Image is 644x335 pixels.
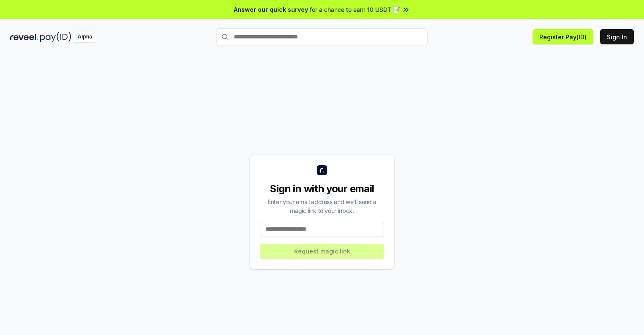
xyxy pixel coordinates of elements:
div: Enter your email address and we’ll send a magic link to your inbox. [260,197,384,215]
div: Sign in with your email [260,182,384,196]
button: Register Pay(ID) [533,29,593,44]
img: logo_small [317,165,327,175]
img: pay_id [40,32,71,42]
span: Answer our quick survey [234,5,308,14]
img: reveel_dark [10,32,38,42]
span: for a chance to earn 10 USDT 📝 [310,5,400,14]
button: Sign In [600,29,634,44]
div: Alpha [73,32,97,42]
